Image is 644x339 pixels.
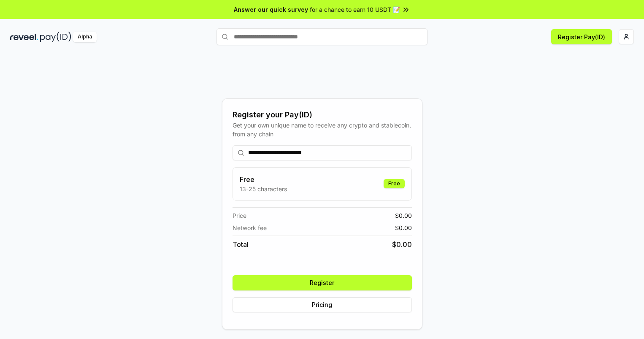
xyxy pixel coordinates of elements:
[551,29,612,44] button: Register Pay(ID)
[40,32,71,42] img: pay_id
[233,297,412,312] button: Pricing
[384,179,405,188] div: Free
[392,239,412,250] span: $ 0.00
[233,275,412,290] button: Register
[73,32,97,42] div: Alpha
[233,121,412,138] div: Get your own unique name to receive any crypto and stablecoin, from any chain
[233,109,412,121] div: Register your Pay(ID)
[240,184,287,193] p: 13-25 characters
[234,5,308,14] span: Answer our quick survey
[240,174,287,184] h3: Free
[310,5,400,14] span: for a chance to earn 10 USDT 📝
[233,223,267,232] span: Network fee
[233,211,246,220] span: Price
[233,239,249,250] span: Total
[10,32,38,42] img: reveel_dark
[395,211,412,220] span: $ 0.00
[395,223,412,232] span: $ 0.00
